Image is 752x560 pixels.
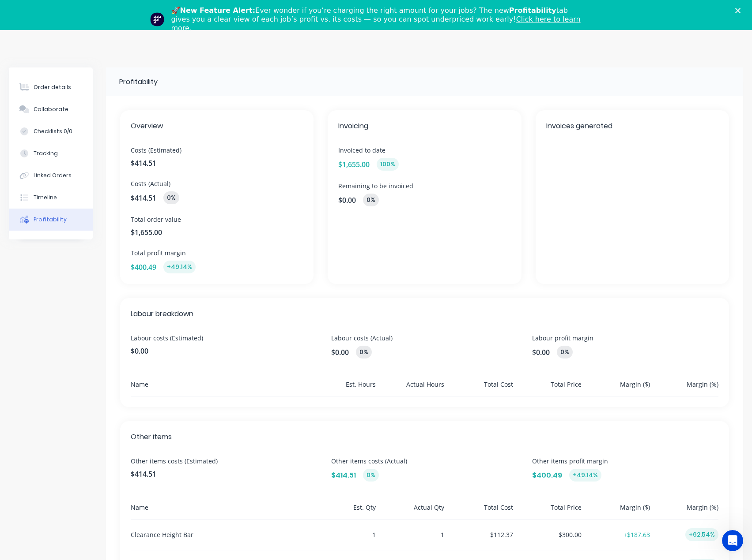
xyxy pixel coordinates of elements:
iframe: Intercom live chat [722,530,743,551]
div: Name [131,503,307,519]
div: Actual Hours [379,380,444,396]
div: Clearance Height Bar [131,519,307,550]
span: Labour costs (Actual) [331,333,518,343]
div: 0% [356,346,372,358]
div: 🚀 Ever wonder if you’re charging the right amount for your jobs? The new tab gives you a clear vi... [171,6,588,33]
button: Timeline [9,187,93,209]
div: Margin ($) [585,380,650,396]
span: +$187.63 [624,530,650,539]
div: Tracking [34,149,58,157]
div: +62.54% [685,528,718,541]
span: $400.49 [131,262,156,273]
div: 0% [163,191,179,204]
div: +49.14% [163,261,196,273]
span: Invoices generated [546,121,718,131]
span: $414.51 [331,470,356,481]
button: Collaborate [9,98,93,120]
b: Profitability [509,6,556,15]
div: Margin ($) [585,503,650,519]
div: Timeline [34,194,57,202]
div: Checklists 0/0 [34,127,72,135]
span: $414.51 [131,469,317,479]
div: Total Price [517,503,582,519]
span: Other items profit margin [532,456,718,466]
button: Order details [9,76,93,98]
span: $1,655.00 [338,159,370,170]
span: Other items costs (Actual) [331,456,518,466]
div: Name [131,380,307,396]
span: Labour costs (Estimated) [131,333,317,343]
div: 0% [363,469,379,482]
button: Checklists 0/0 [9,120,93,142]
div: +49.14% [569,469,601,482]
div: $112.37 [448,519,513,550]
b: New Feature Alert: [180,6,256,15]
span: Invoiced to date [338,146,510,155]
span: Costs (Estimated) [131,146,303,155]
button: +$187.63 [624,530,650,539]
span: Labour breakdown [131,309,718,319]
span: $400.49 [532,470,562,481]
button: Linked Orders [9,164,93,187]
div: $300.00 [517,519,582,550]
a: Click here to learn more. [171,15,581,32]
div: Total Cost [448,380,513,396]
button: Tracking [9,142,93,164]
span: $414.51 [131,193,156,203]
div: Margin (%) [654,503,718,519]
div: Total Price [517,380,582,396]
span: Costs (Actual) [131,179,303,188]
div: Close [735,8,744,13]
div: Linked Orders [34,172,72,179]
div: Est. Qty [311,503,376,519]
span: Invoicing [338,121,510,131]
div: Total Cost [448,503,513,519]
div: Est. Hours [311,380,376,396]
span: $414.51 [131,158,303,168]
span: $0.00 [331,347,349,358]
div: Actual Qty [379,503,444,519]
div: 100 % [377,158,399,171]
span: Overview [131,121,303,131]
span: Total profit margin [131,248,303,258]
div: Profitability [34,216,67,224]
img: Profile image for Team [150,12,164,26]
span: Other items [131,432,718,442]
div: Margin (%) [654,380,718,396]
div: Order details [34,83,71,91]
div: Collaborate [34,105,68,113]
span: Remaining to be invoiced [338,181,510,190]
span: Labour profit margin [532,333,718,343]
div: 0% [557,346,573,358]
span: $0.00 [131,346,317,356]
span: Other items costs (Estimated) [131,456,317,466]
div: 0 % [363,194,379,206]
span: $1,655.00 [131,227,303,238]
div: 1 [311,519,376,550]
span: Total order value [131,215,303,224]
button: Profitability [9,209,93,231]
div: 1 [379,519,444,550]
div: Profitability [119,77,158,87]
span: $0.00 [338,195,356,205]
span: $0.00 [532,347,550,358]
